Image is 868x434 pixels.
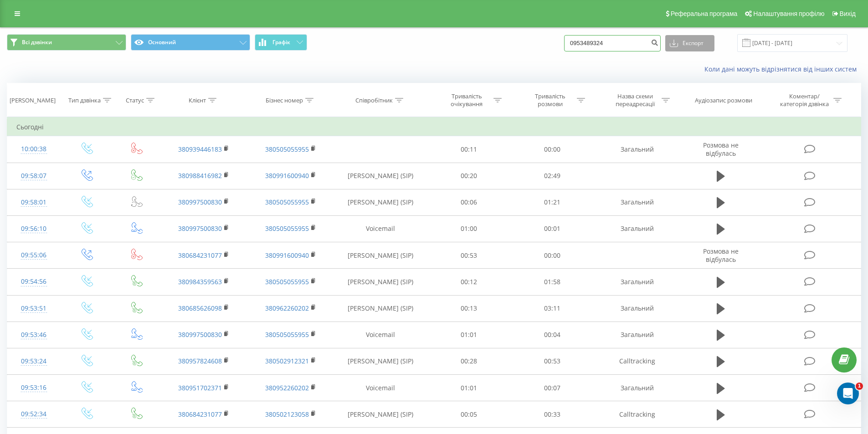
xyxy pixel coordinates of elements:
[131,34,250,51] button: Основний
[265,251,309,260] a: 380991600940
[265,357,309,365] a: 380502912321
[265,330,309,339] a: 380505055955
[695,97,752,104] div: Аудіозапис розмови
[334,322,427,348] td: Voicemail
[427,136,511,163] td: 00:11
[704,65,861,73] a: Коли дані можуть відрізнятися вiд інших систем
[511,375,594,401] td: 00:07
[511,401,594,428] td: 00:33
[265,277,309,286] a: 380505055955
[427,269,511,295] td: 00:12
[178,410,222,419] a: 380684231077
[16,352,51,370] div: 09:53:24
[665,35,714,51] button: Експорт
[265,383,309,392] a: 380952260202
[594,348,680,374] td: Calltracking
[68,97,101,104] div: Тип дзвінка
[594,295,680,322] td: Загальний
[611,92,659,108] div: Назва схеми переадресації
[178,383,222,392] a: 380951702371
[856,383,863,390] span: 1
[427,163,511,189] td: 00:20
[16,379,51,397] div: 09:53:16
[272,39,290,46] span: Графік
[703,247,739,264] span: Розмова не відбулась
[837,383,859,404] iframe: Intercom live chat
[511,269,594,295] td: 01:58
[16,167,51,185] div: 09:58:07
[265,145,309,153] a: 380505055955
[511,136,594,163] td: 00:00
[703,141,739,158] span: Розмова не відбулась
[178,145,222,153] a: 380939446183
[7,118,861,136] td: Сьогодні
[16,220,51,238] div: 09:56:10
[265,171,309,180] a: 380991600940
[16,405,51,423] div: 09:52:34
[266,97,303,104] div: Бізнес номер
[511,189,594,215] td: 01:21
[189,97,206,104] div: Клієнт
[594,322,680,348] td: Загальний
[427,242,511,269] td: 00:53
[334,269,427,295] td: [PERSON_NAME] (SIP)
[178,198,222,206] a: 380997500830
[511,215,594,242] td: 00:01
[16,194,51,211] div: 09:58:01
[427,348,511,374] td: 00:28
[265,304,309,312] a: 380962260202
[178,277,222,286] a: 380984359563
[16,246,51,264] div: 09:55:06
[511,348,594,374] td: 00:53
[16,326,51,344] div: 09:53:46
[671,10,738,17] span: Реферальна програма
[178,251,222,260] a: 380684231077
[334,401,427,428] td: [PERSON_NAME] (SIP)
[511,242,594,269] td: 00:00
[427,375,511,401] td: 01:01
[753,10,824,17] span: Налаштування профілю
[594,375,680,401] td: Загальний
[7,34,126,51] button: Всі дзвінки
[511,295,594,322] td: 03:11
[10,97,56,104] div: [PERSON_NAME]
[594,136,680,163] td: Загальний
[22,39,52,46] span: Всі дзвінки
[355,97,393,104] div: Співробітник
[126,97,144,104] div: Статус
[427,401,511,428] td: 00:05
[16,140,51,158] div: 10:00:38
[178,171,222,180] a: 380988416982
[840,10,856,17] span: Вихід
[334,348,427,374] td: [PERSON_NAME] (SIP)
[526,92,575,108] div: Тривалість розмови
[178,357,222,365] a: 380957824608
[334,163,427,189] td: [PERSON_NAME] (SIP)
[594,215,680,242] td: Загальний
[334,189,427,215] td: [PERSON_NAME] (SIP)
[564,35,661,51] input: Пошук за номером
[334,242,427,269] td: [PERSON_NAME] (SIP)
[178,224,222,233] a: 380997500830
[778,92,831,108] div: Коментар/категорія дзвінка
[16,273,51,291] div: 09:54:56
[334,375,427,401] td: Voicemail
[594,189,680,215] td: Загальний
[265,198,309,206] a: 380505055955
[442,92,491,108] div: Тривалість очікування
[265,410,309,419] a: 380502123058
[334,295,427,322] td: [PERSON_NAME] (SIP)
[594,269,680,295] td: Загальний
[427,295,511,322] td: 00:13
[427,322,511,348] td: 01:01
[178,304,222,312] a: 380685626098
[265,224,309,233] a: 380505055955
[427,215,511,242] td: 01:00
[334,215,427,242] td: Voicemail
[16,300,51,317] div: 09:53:51
[511,322,594,348] td: 00:04
[594,401,680,428] td: Calltracking
[178,330,222,339] a: 380997500830
[427,189,511,215] td: 00:06
[511,163,594,189] td: 02:49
